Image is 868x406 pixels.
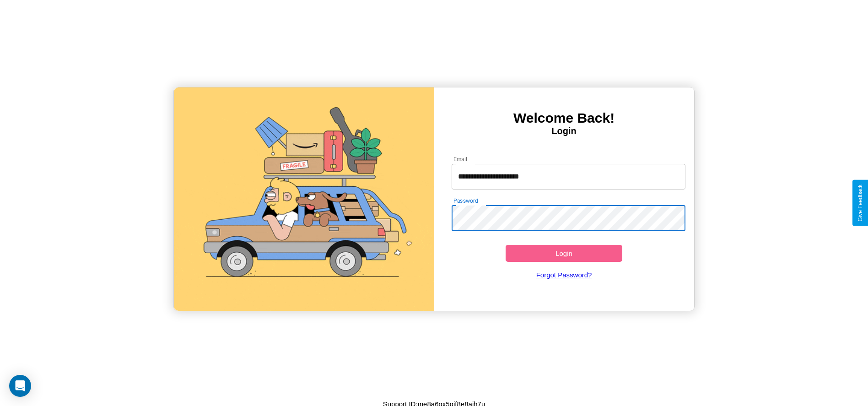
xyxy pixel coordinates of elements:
[506,245,623,262] button: Login
[447,262,681,288] a: Forgot Password?
[434,110,694,126] h3: Welcome Back!
[453,197,478,205] label: Password
[434,126,694,136] h4: Login
[174,87,434,311] img: gif
[857,184,863,222] div: Give Feedback
[9,375,31,397] div: Open Intercom Messenger
[453,155,468,163] label: Email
